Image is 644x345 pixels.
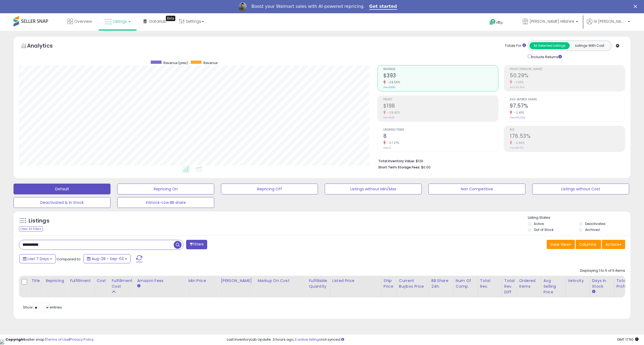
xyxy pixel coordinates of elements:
[221,184,318,194] button: Repricing Off
[428,184,525,194] button: Non Competitive
[294,337,321,342] a: 3 active listings
[399,278,427,289] div: Current Buybox Price
[512,141,525,145] small: -2.96%
[46,278,65,284] div: Repricing
[70,278,92,284] div: Fulfillment
[383,128,498,131] span: Ordered Items
[617,337,639,342] span: 2025-09-11 17:50 GMT
[46,337,69,342] a: Terms of Use
[585,227,600,232] label: Archived
[384,278,394,289] div: Ship Price
[74,19,92,24] span: Overview
[594,19,626,24] span: Hi [PERSON_NAME]
[14,184,110,194] button: Default
[512,80,524,84] small: -1.20%
[175,13,208,29] a: Settings
[504,278,515,295] div: Total Rev. Diff.
[100,13,135,29] a: Listings
[386,141,399,145] small: -27.27%
[369,4,397,10] a: Get started
[19,226,43,231] div: Clear All Filters
[97,278,107,284] div: Cost
[518,13,582,31] a: [PERSON_NAME] Hillshire
[547,240,575,249] button: Save View
[378,165,420,170] b: Short Term Storage Fees:
[203,61,217,65] span: Revenue
[238,2,247,11] img: Profile image for Adrian
[510,68,625,71] span: Profit [PERSON_NAME]
[70,337,94,342] a: Privacy Policy
[529,19,574,24] span: [PERSON_NAME] Hillshire
[29,217,49,225] h5: Listings
[92,256,124,261] span: Aug-28 - Sep-03
[221,278,253,284] div: [PERSON_NAME]
[576,240,601,249] button: Columns
[510,103,625,110] h2: 97.57%
[634,5,639,8] div: Close
[5,337,94,342] div: seller snap | |
[587,19,630,31] a: Hi [PERSON_NAME]
[616,278,636,289] div: Total Profit
[137,284,140,288] small: Amazon Fees.
[480,278,500,289] div: Total Rev.
[568,278,588,284] div: Velocity
[592,289,595,294] small: Days In Stock.
[510,146,524,150] small: Prev: 181.91%
[325,184,422,194] button: Listings without Min/Max
[431,278,451,289] div: BB Share 24h.
[585,221,605,226] label: Deactivated
[510,116,525,119] small: Prev: 100.00%
[255,276,307,297] th: The percentage added to the cost of goods (COGS) that forms the calculator for Min & Max prices.
[31,278,41,284] div: Title
[383,116,395,119] small: Prev: $280
[532,184,629,194] button: Listings without Cost
[510,86,525,89] small: Prev: 50.90%
[529,42,570,49] button: All Selected Listings
[383,68,498,71] span: Revenue
[188,278,216,284] div: Min Price
[534,221,544,226] label: Active
[332,278,379,284] div: Listed Price
[383,133,498,140] h2: 8
[456,278,475,289] div: Num of Comp.
[528,215,630,220] p: Listing States:
[602,240,625,249] button: Actions
[117,184,214,194] button: Repricing On
[512,111,524,115] small: -2.43%
[386,80,400,84] small: -28.56%
[378,159,415,163] b: Total Inventory Value:
[227,337,639,342] div: Last InventoryLab Update: 3 hours ago, not synced.
[257,278,304,284] div: Markup on Cost
[383,72,498,80] h2: $393
[519,278,539,289] div: Ordered Items
[510,72,625,80] h2: 50.29%
[489,19,496,25] i: Get Help
[251,4,365,9] div: Boost your Walmart sales with AI-powered repricing.
[83,254,130,263] button: Aug-28 - Sep-03
[27,42,63,51] h5: Analytics
[117,197,214,208] button: InStock-Low BB share
[386,111,400,115] small: -29.42%
[496,20,503,25] span: Help
[421,165,431,170] span: $0.00
[579,242,596,247] span: Columns
[510,128,625,131] span: ROI
[383,146,391,150] small: Prev: 11
[23,305,62,310] span: Show: entries
[139,13,170,29] a: DataHub
[19,254,56,263] button: Last 7 Days
[544,278,563,295] div: Avg Selling Price
[149,19,166,24] span: DataHub
[383,103,498,110] h2: $198
[137,278,184,284] div: Amazon Fees
[14,197,110,208] button: Deactivated & In Stock
[534,227,554,232] label: Out of Stock
[378,157,621,164] li: $126
[592,278,612,289] div: Days In Stock
[580,268,625,273] div: Displaying 1 to 5 of 5 items
[383,98,498,101] span: Profit
[485,15,514,31] a: Help
[510,133,625,140] h2: 176.53%
[28,256,49,261] span: Last 7 Days
[112,278,132,289] div: Fulfillment Cost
